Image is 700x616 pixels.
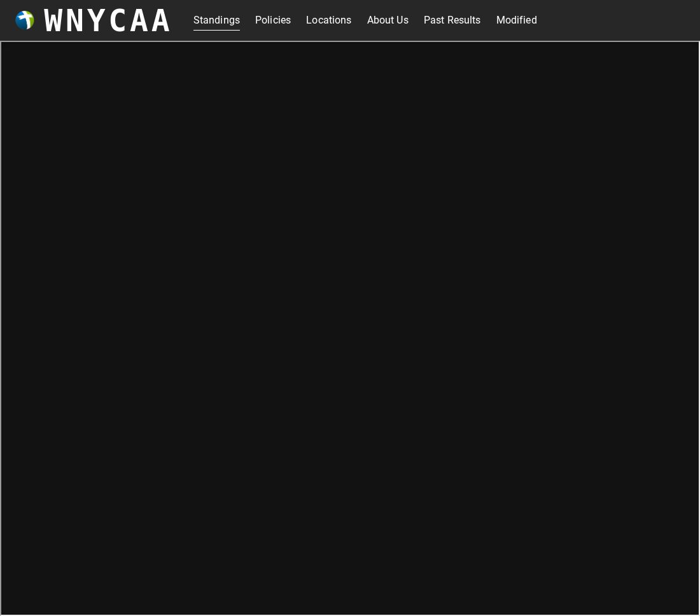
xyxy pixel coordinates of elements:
a: Modified [496,10,537,31]
a: About Us [367,10,409,31]
a: Past Results [424,10,481,31]
a: Locations [306,10,351,31]
h3: WNYCAA [44,3,172,38]
a: Policies [255,10,291,31]
a: Standings [193,10,240,31]
img: wnycaaBall.png [15,11,34,30]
